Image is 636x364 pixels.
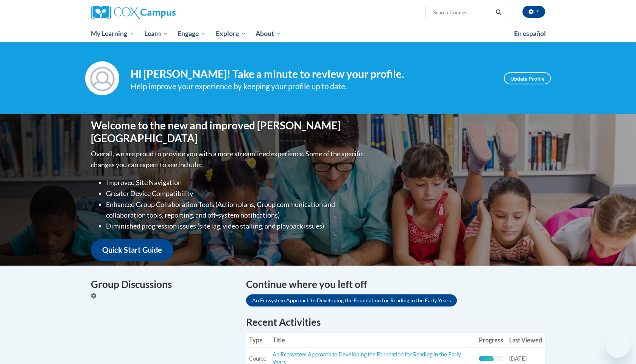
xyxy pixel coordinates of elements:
h4: Continue where you left off [246,277,545,292]
a: About [251,25,287,42]
th: Last Viewed [506,333,545,348]
th: Type [246,333,270,348]
div: Main menu [79,25,556,42]
a: Cox Campus [91,6,235,19]
h1: Welcome to the new and improved [PERSON_NAME][GEOGRAPHIC_DATA] [91,119,365,145]
img: Cox Campus [91,6,176,19]
span: Engage [178,29,206,38]
input: Search Courses [432,8,493,17]
span: Explore [216,29,246,38]
h4: Hi [PERSON_NAME]! Take a minute to review your profile. [131,68,493,81]
p: Overall, we are proud to provide you with a more streamlined experience. Some of the specific cha... [91,148,365,170]
li: Diminished progression issues (site lag, video stalling, and playback issues) [106,221,365,232]
span: My Learning [91,29,134,38]
img: Profile Image [85,61,119,95]
a: Explore [211,25,251,42]
th: Progress [476,333,506,348]
h1: Recent Activities [246,315,545,329]
iframe: Button to launch messaging window [606,334,630,358]
button: Account Settings [522,6,545,18]
div: Help improve your experience by keeping your profile up to date. [131,80,493,93]
span: [DATE] [509,355,527,362]
li: Improved Site Navigation [106,177,365,188]
th: Title [270,333,476,348]
div: Progress, % [479,356,494,361]
a: Quick Start Guide [91,239,173,261]
h4: Group Discussions [91,277,235,292]
a: An Ecosystem Approach to Developing the Foundation for Reading in the Early Years [246,294,457,306]
span: Learn [144,29,168,38]
span: En español [514,30,546,37]
li: Greater Device Compatibility [106,188,365,199]
a: My Learning [86,25,139,42]
button: Search [493,8,504,17]
a: Engage [173,25,211,42]
span: Course [249,355,267,362]
a: En español [509,26,551,42]
a: Update Profile [504,72,551,84]
span: About [256,29,281,38]
li: Enhanced Group Collaboration Tools (Action plans, Group communication and collaboration tools, re... [106,199,365,221]
a: Learn [139,25,173,42]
